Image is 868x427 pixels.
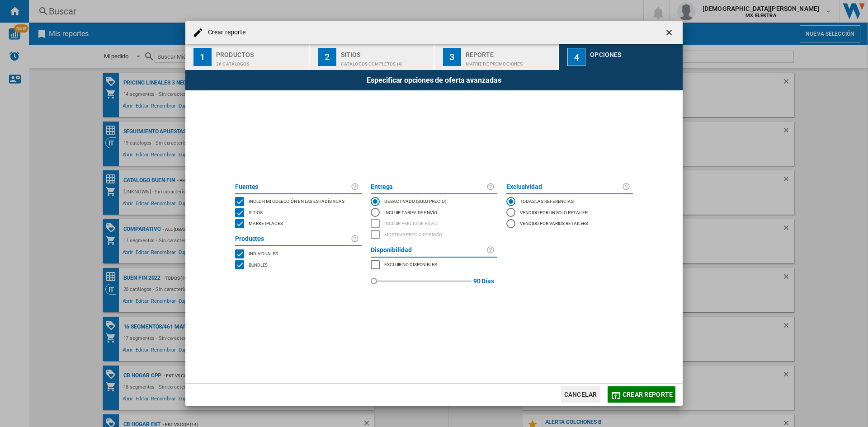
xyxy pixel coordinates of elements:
span: Bundles [249,261,268,267]
button: Cancelar [561,386,600,403]
md-radio-button: Todas las referencias [506,196,633,207]
md-checkbox: SHOW DELIVERY PRICE [371,229,497,240]
md-slider: red [374,270,472,292]
div: Matriz de PROMOCIONES [466,57,555,66]
md-checkbox: SINGLE [235,248,362,259]
md-radio-button: Vendido por un solo retailer [506,207,633,218]
label: Exclusividad [506,182,622,192]
span: Incluir mi colección en las estadísticas [249,197,344,204]
button: getI18NText('BUTTONS.CLOSE_DIALOG') [661,23,679,42]
label: Entrega [371,182,486,192]
md-radio-button: Vendido por varios retailers [506,218,633,229]
md-checkbox: INCLUDE DELIVERY PRICE [371,218,497,230]
span: Individuales [249,250,278,256]
span: Mostrar precio de envío [384,231,442,237]
md-checkbox: BUNDLES [235,259,362,271]
div: Opciones [590,47,679,57]
button: 1 Productos 26 catálogos [185,44,310,70]
div: Productos [216,47,305,57]
label: Disponibilidad [371,245,486,256]
label: Fuentes [235,182,351,192]
md-checkbox: INCLUDE MY SITE [235,196,362,207]
span: Crear reporte [623,391,673,398]
md-radio-button: Incluir tarifa de envío [371,207,497,218]
button: 3 Reporte Matriz de PROMOCIONES [435,44,559,70]
div: 26 catálogos [216,57,305,66]
button: Crear reporte [608,386,675,403]
span: Excluir no disponibles [384,261,437,267]
label: 90 Días [473,270,494,292]
span: Incluir precio de envío [384,220,438,226]
span: Sitios [249,209,262,215]
div: 3 [443,48,461,66]
ng-md-icon: getI18NText('BUTTONS.CLOSE_DIALOG') [665,28,675,39]
md-checkbox: SITES [235,207,362,218]
md-checkbox: MARKETPLACES [235,218,362,230]
span: Marketplaces [249,220,283,226]
h4: Crear reporte [203,28,245,37]
div: catalogos completos (4) [341,57,430,66]
div: Reporte [466,47,555,57]
div: 1 [193,48,212,66]
md-radio-button: DESACTIVADO (solo precio) [371,196,497,207]
div: Especificar opciones de oferta avanzadas [185,70,683,90]
label: Productos [235,234,351,244]
button: 4 Opciones [559,44,683,70]
div: 4 [567,48,585,66]
md-checkbox: MARKETPLACES [371,259,497,271]
div: 2 [318,48,336,66]
div: Sitios [341,47,430,57]
button: 2 Sitios catalogos completos (4) [310,44,434,70]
